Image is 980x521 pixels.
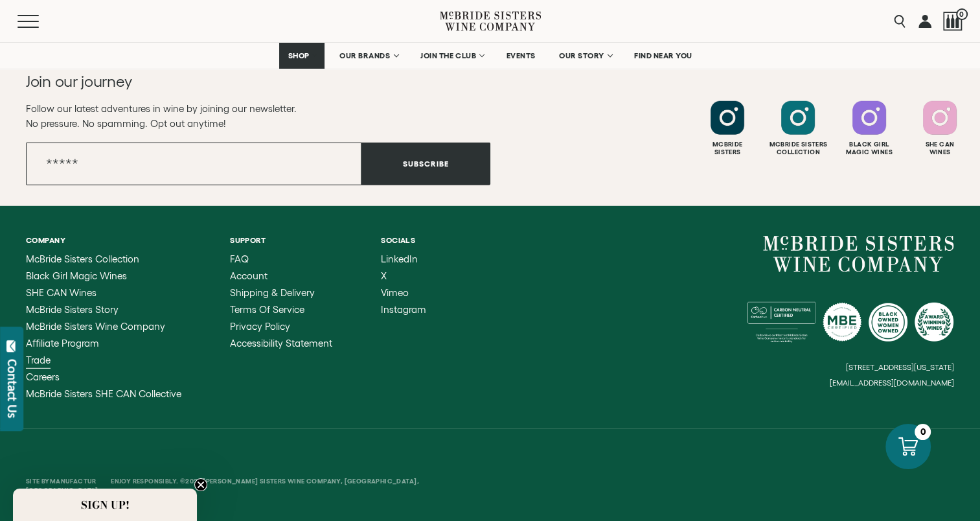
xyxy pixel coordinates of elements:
a: Trade [26,355,181,365]
a: McBride Sisters Wine Company [763,236,954,272]
span: Privacy Policy [230,321,290,332]
a: Account [230,271,332,281]
a: Vimeo [381,288,426,298]
span: X [381,270,387,281]
button: Mobile Menu Trigger [17,15,64,28]
span: EVENTS [507,51,536,60]
a: SHE CAN Wines [26,288,181,298]
div: Mcbride Sisters Collection [764,141,832,156]
span: Trade [26,354,51,365]
a: JOIN THE CLUB [412,43,492,69]
span: OUR STORY [559,51,604,60]
a: Black Girl Magic Wines [26,271,181,281]
span: McBride Sisters Wine Company [26,321,165,332]
span: Instagram [381,304,426,315]
span: JOIN THE CLUB [420,51,476,60]
a: Accessibility Statement [230,338,332,349]
span: McBride Sisters Collection [26,253,139,264]
span: Black Girl Magic Wines [26,270,127,281]
span: SHE CAN Wines [26,287,97,298]
span: SHOP [288,51,310,60]
div: 0 [915,424,931,440]
div: SIGN UP!Close teaser [13,489,197,521]
button: Subscribe [361,143,490,185]
a: Follow McBride Sisters Collection on Instagram Mcbride SistersCollection [764,101,832,156]
small: [STREET_ADDRESS][US_STATE] [846,363,954,371]
span: Vimeo [381,287,409,298]
div: Black Girl Magic Wines [836,141,903,156]
span: Site By [26,478,98,485]
a: Privacy Policy [230,321,332,332]
div: Contact Us [6,359,19,418]
div: Mcbride Sisters [694,141,761,156]
span: FAQ [230,253,249,264]
span: Shipping & Delivery [230,287,315,298]
a: LinkedIn [381,254,426,264]
a: Affiliate Program [26,338,181,349]
span: OUR BRANDS [339,51,390,60]
a: Follow Black Girl Magic Wines on Instagram Black GirlMagic Wines [836,101,903,156]
span: SIGN UP! [81,497,130,513]
small: [EMAIL_ADDRESS][DOMAIN_NAME] [830,378,954,388]
span: FIND NEAR YOU [634,51,692,60]
a: Follow McBride Sisters on Instagram McbrideSisters [694,101,761,156]
a: OUR BRANDS [331,43,405,69]
a: X [381,271,426,281]
a: Shipping & Delivery [230,288,332,298]
a: Manufactur [50,478,97,485]
a: McBride Sisters Collection [26,254,181,264]
div: She Can Wines [906,141,974,156]
h2: Join our journey [26,71,444,92]
a: Terms of Service [230,305,332,315]
a: McBride Sisters SHE CAN Collective [26,389,181,399]
a: EVENTS [498,43,544,69]
span: 0 [956,8,968,20]
span: Careers [26,371,60,382]
button: Close teaser [194,478,207,491]
a: Follow SHE CAN Wines on Instagram She CanWines [906,101,974,156]
span: McBride Sisters SHE CAN Collective [26,388,181,399]
a: Careers [26,372,181,382]
p: Follow our latest adventures in wine by joining our newsletter. No pressure. No spamming. Opt out... [26,101,490,131]
input: Email [26,143,361,185]
span: Enjoy Responsibly. ©2025 [PERSON_NAME] Sisters Wine Company, [GEOGRAPHIC_DATA], [GEOGRAPHIC_DATA]. [26,478,419,494]
a: Instagram [381,305,426,315]
span: LinkedIn [381,253,418,264]
span: Terms of Service [230,304,304,315]
span: Affiliate Program [26,338,99,349]
a: McBride Sisters Story [26,305,181,315]
a: FIND NEAR YOU [626,43,701,69]
a: FAQ [230,254,332,264]
a: OUR STORY [551,43,620,69]
span: Account [230,270,268,281]
a: SHOP [279,43,325,69]
a: McBride Sisters Wine Company [26,321,181,332]
span: McBride Sisters Story [26,304,119,315]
